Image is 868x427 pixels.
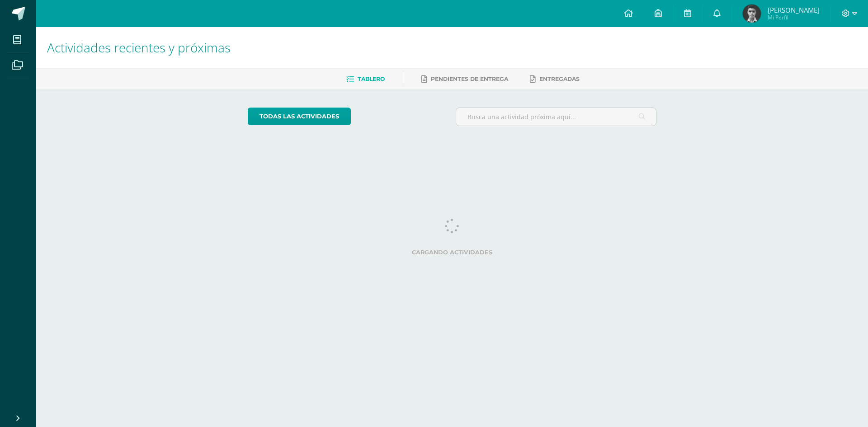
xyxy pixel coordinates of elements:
[456,108,656,126] input: Busca una actividad próxima aquí...
[421,72,508,86] a: Pendientes de entrega
[743,5,761,23] img: 10cc0ba01cc889843d1e7fcfd041c185.png
[47,39,231,56] span: Actividades recientes y próximas
[358,75,385,82] span: Tablero
[248,108,351,125] a: todas las Actividades
[768,5,820,14] span: [PERSON_NAME]
[346,72,385,86] a: Tablero
[248,249,657,256] label: Cargando actividades
[539,75,580,82] span: Entregadas
[768,14,820,21] span: Mi Perfil
[431,75,508,82] span: Pendientes de entrega
[530,72,580,86] a: Entregadas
